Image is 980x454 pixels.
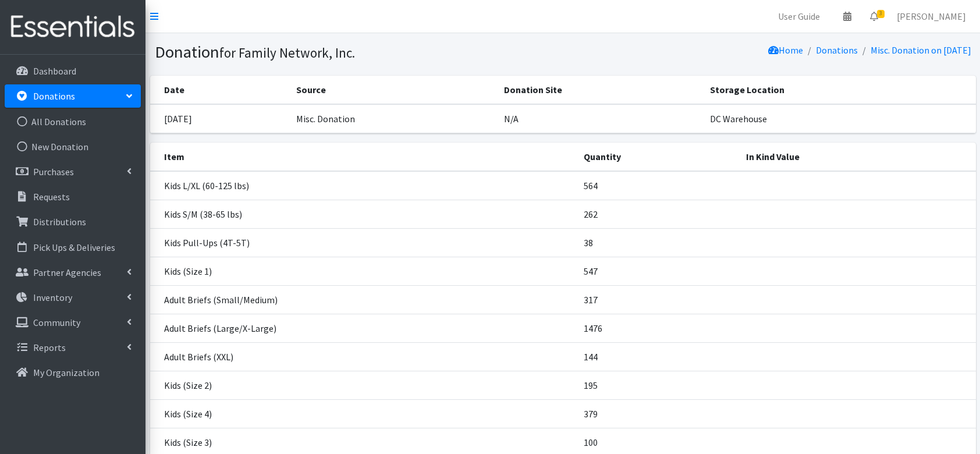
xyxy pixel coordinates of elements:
[577,314,739,342] td: 1476
[150,399,577,428] td: Kids (Size 4)
[577,228,739,257] td: 38
[577,143,739,171] th: Quantity
[5,135,141,158] a: New Donation
[577,171,739,200] td: 564
[33,216,86,228] p: Distributions
[33,267,101,278] p: Partner Agencies
[5,336,141,359] a: Reports
[871,44,971,56] a: Misc. Donation on [DATE]
[5,84,141,108] a: Donations
[497,104,703,133] td: N/A
[33,367,100,378] p: My Organization
[5,311,141,334] a: Community
[289,76,497,104] th: Source
[33,292,72,303] p: Inventory
[150,371,577,399] td: Kids (Size 2)
[150,285,577,314] td: Adult Briefs (Small/Medium)
[33,191,70,203] p: Requests
[577,342,739,371] td: 144
[219,44,355,61] small: for Family Network, Inc.
[5,185,141,208] a: Requests
[577,371,739,399] td: 195
[816,44,858,56] a: Donations
[150,143,577,171] th: Item
[150,342,577,371] td: Adult Briefs (XXL)
[33,242,115,253] p: Pick Ups & Deliveries
[150,76,290,104] th: Date
[5,8,141,47] img: HumanEssentials
[289,104,497,133] td: Misc. Donation
[577,399,739,428] td: 379
[150,200,577,228] td: Kids S/M (38-65 lbs)
[33,317,80,328] p: Community
[861,5,887,28] a: 3
[33,90,75,102] p: Donations
[5,286,141,309] a: Inventory
[33,65,76,77] p: Dashboard
[150,257,577,285] td: Kids (Size 1)
[768,44,803,56] a: Home
[769,5,829,28] a: User Guide
[5,160,141,183] a: Purchases
[33,342,66,353] p: Reports
[739,143,975,171] th: In Kind Value
[5,261,141,284] a: Partner Agencies
[150,104,290,133] td: [DATE]
[887,5,975,28] a: [PERSON_NAME]
[150,314,577,342] td: Adult Briefs (Large/X-Large)
[497,76,703,104] th: Donation Site
[5,236,141,259] a: Pick Ups & Deliveries
[577,257,739,285] td: 547
[155,42,559,62] h1: Donation
[577,285,739,314] td: 317
[5,110,141,133] a: All Donations
[5,59,141,83] a: Dashboard
[577,200,739,228] td: 262
[33,166,74,178] p: Purchases
[5,210,141,233] a: Distributions
[5,361,141,384] a: My Organization
[703,104,975,133] td: DC Warehouse
[150,228,577,257] td: Kids Pull-Ups (4T-5T)
[150,171,577,200] td: Kids L/XL (60-125 lbs)
[703,76,975,104] th: Storage Location
[877,10,885,18] span: 3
